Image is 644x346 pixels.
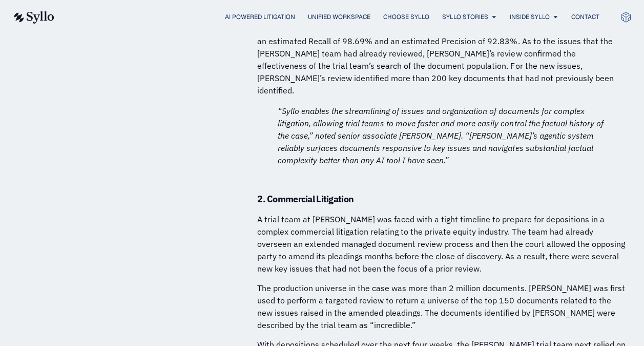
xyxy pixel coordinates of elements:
p: The production universe in the case was more than 2 million documents. [PERSON_NAME] was first us... [257,282,626,331]
a: Inside Syllo [510,12,550,22]
a: Choose Syllo [383,12,429,22]
strong: 2. Commercial Litigation [257,193,354,205]
p: A trial team at [PERSON_NAME] was faced with a tight timeline to prepare for depositions in a com... [257,213,626,275]
a: AI Powered Litigation [225,12,295,22]
img: syllo [12,11,54,24]
a: Contact [571,12,599,22]
nav: Menu [75,12,599,22]
div: Menu Toggle [75,12,599,22]
em: “Syllo enables the streamlining of issues and organization of documents for complex litigation, a... [278,106,603,165]
a: Syllo Stories [442,12,488,22]
a: Unified Workspace [308,12,370,22]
